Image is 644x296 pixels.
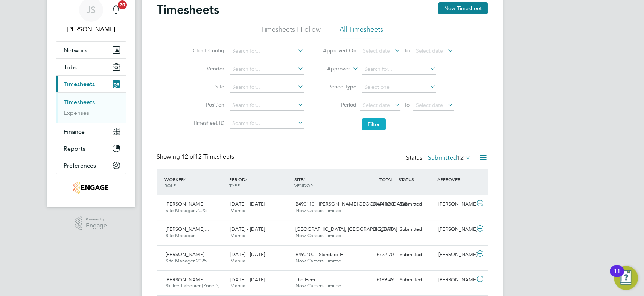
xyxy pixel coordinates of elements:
[163,172,228,192] div: WORKER
[166,258,207,264] span: Site Manager 2025
[402,100,412,110] span: To
[64,47,87,54] span: Network
[166,232,195,239] span: Site Manager
[56,92,126,123] div: Timesheets
[316,65,350,73] label: Approver
[190,101,224,108] label: Position
[166,282,219,289] span: Skilled Labourer (Zone 5)
[230,232,247,239] span: Manual
[157,153,236,161] div: Showing
[157,2,219,17] h2: Timesheets
[230,118,304,129] input: Search for...
[358,274,397,286] div: £169.49
[397,172,436,186] div: STATUS
[323,101,356,108] label: Period
[362,82,436,93] input: Select one
[435,274,475,286] div: [PERSON_NAME]
[295,251,347,258] span: B490100 - Standard Hill
[86,5,96,15] span: JS
[614,271,620,281] div: 11
[230,276,265,283] span: [DATE] - [DATE]
[362,118,386,130] button: Filter
[295,201,407,207] span: B490110 - [PERSON_NAME][GEOGRAPHIC_DATA]
[64,64,77,71] span: Jobs
[230,226,265,232] span: [DATE] - [DATE]
[230,46,304,56] input: Search for...
[166,201,204,207] span: [PERSON_NAME]
[166,207,207,214] span: Site Manager 2025
[56,59,126,75] button: Jobs
[56,140,126,157] button: Reports
[230,282,247,289] span: Manual
[402,46,412,55] span: To
[340,25,383,38] li: All Timesheets
[86,223,107,229] span: Engage
[294,182,313,188] span: VENDOR
[435,198,475,211] div: [PERSON_NAME]
[118,0,127,9] span: 20
[416,47,443,54] span: Select date
[292,172,358,192] div: SITE
[64,99,95,106] a: Timesheets
[397,223,436,236] div: Submitted
[358,249,397,261] div: £722.70
[303,176,305,182] span: /
[190,65,224,72] label: Vendor
[181,153,195,160] span: 12 of
[295,276,315,283] span: The Hem
[323,83,356,90] label: Period Type
[64,145,85,152] span: Reports
[406,153,473,163] div: Status
[230,82,304,93] input: Search for...
[190,119,224,126] label: Timesheet ID
[230,258,247,264] span: Manual
[229,182,240,188] span: TYPE
[164,182,176,188] span: ROLE
[261,25,321,38] li: Timesheets I Follow
[358,198,397,211] div: £1,441.80
[230,100,304,111] input: Search for...
[56,25,126,34] span: James Symons
[614,266,638,290] button: Open Resource Center, 11 new notifications
[75,216,107,230] a: Powered byEngage
[397,274,436,286] div: Submitted
[73,182,108,194] img: nowcareers-logo-retina.png
[166,276,204,283] span: [PERSON_NAME]
[230,201,265,207] span: [DATE] - [DATE]
[230,64,304,75] input: Search for...
[323,47,356,54] label: Approved On
[363,102,390,108] span: Select date
[397,249,436,261] div: Submitted
[230,207,247,214] span: Manual
[295,232,341,239] span: Now Careers Limited
[190,47,224,54] label: Client Config
[416,102,443,108] span: Select date
[56,157,126,174] button: Preferences
[295,258,341,264] span: Now Careers Limited
[363,47,390,54] span: Select date
[435,223,475,236] div: [PERSON_NAME]
[295,226,397,232] span: [GEOGRAPHIC_DATA], [GEOGRAPHIC_DATA]
[358,223,397,236] div: £1,200.00
[227,172,292,192] div: PERIOD
[457,154,464,162] span: 12
[181,153,234,160] span: 12 Timesheets
[166,226,209,232] span: [PERSON_NAME]…
[86,216,107,223] span: Powered by
[56,76,126,92] button: Timesheets
[362,64,436,75] input: Search for...
[435,172,475,186] div: APPROVER
[295,207,341,214] span: Now Careers Limited
[190,83,224,90] label: Site
[56,182,126,194] a: Go to home page
[397,198,436,211] div: Submitted
[245,176,247,182] span: /
[379,176,393,182] span: TOTAL
[435,249,475,261] div: [PERSON_NAME]
[64,81,95,88] span: Timesheets
[184,176,185,182] span: /
[295,282,341,289] span: Now Careers Limited
[64,162,96,169] span: Preferences
[428,154,471,162] label: Submitted
[64,128,85,135] span: Finance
